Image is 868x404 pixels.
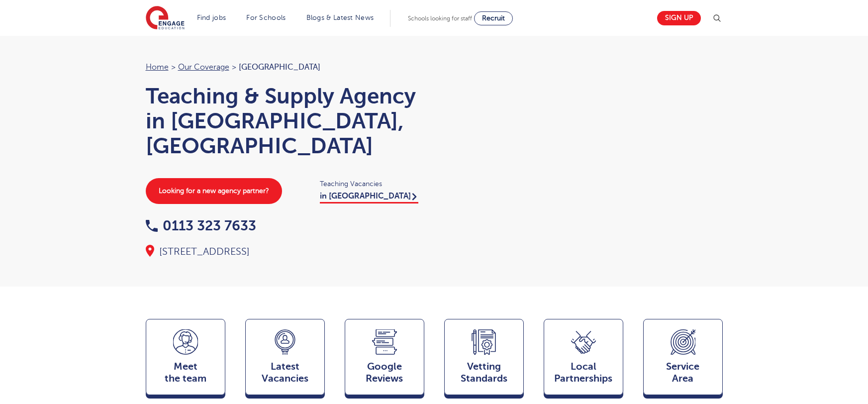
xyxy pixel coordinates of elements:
[474,11,513,25] a: Recruit
[306,14,374,21] a: Blogs & Latest News
[657,11,701,25] a: Sign up
[345,319,424,400] a: GoogleReviews
[146,61,424,74] nav: breadcrumb
[482,14,505,22] span: Recruit
[643,319,723,400] a: ServiceArea
[146,84,424,158] h1: Teaching & Supply Agency in [GEOGRAPHIC_DATA], [GEOGRAPHIC_DATA]
[544,319,623,400] a: Local Partnerships
[450,361,518,385] span: Vetting Standards
[245,319,325,400] a: LatestVacancies
[549,361,618,385] span: Local Partnerships
[171,63,176,72] span: >
[151,361,220,385] span: Meet the team
[146,178,282,204] a: Looking for a new agency partner?
[239,63,320,72] span: [GEOGRAPHIC_DATA]
[246,14,286,21] a: For Schools
[232,63,236,72] span: >
[146,6,185,31] img: Engage Education
[146,218,256,233] a: 0113 323 7633
[350,361,419,385] span: Google Reviews
[408,15,472,22] span: Schools looking for staff
[178,63,229,72] a: Our coverage
[146,319,225,400] a: Meetthe team
[444,319,524,400] a: VettingStandards
[251,361,319,385] span: Latest Vacancies
[649,361,717,385] span: Service Area
[320,178,424,190] span: Teaching Vacancies
[320,192,418,203] a: in [GEOGRAPHIC_DATA]
[146,63,169,72] a: Home
[197,14,226,21] a: Find jobs
[146,245,424,259] div: [STREET_ADDRESS]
